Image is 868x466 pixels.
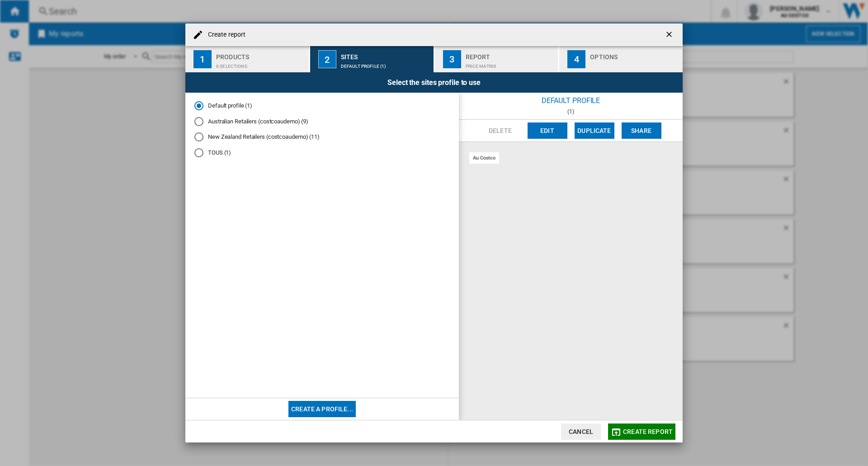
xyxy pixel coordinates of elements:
[623,428,673,435] span: Create report
[194,149,450,157] md-radio-button: TOUS (1)
[216,50,305,59] div: Products
[567,50,585,68] div: 4
[459,108,683,115] div: (1)
[194,133,450,141] md-radio-button: New Zealand Retailers (costcoaudemo) (11)
[288,401,356,417] button: Create a profile...
[590,50,679,59] div: Options
[341,50,430,59] div: Sites
[435,46,559,72] button: 3 Report Price Matrix
[559,46,683,72] button: 4 Options
[216,59,305,69] div: 6 selections
[443,50,461,68] div: 3
[469,152,499,164] div: au costco
[575,122,614,139] button: Duplicate
[310,46,434,72] button: 2 Sites Default profile (1)
[194,102,450,110] md-radio-button: Default profile (1)
[203,30,245,39] h4: Create report
[318,50,336,68] div: 2
[466,59,555,69] div: Price Matrix
[528,122,567,139] button: Edit
[185,72,683,93] div: Select the sites profile to use
[665,30,675,41] ng-md-icon: getI18NText('BUTTONS.CLOSE_DIALOG')
[622,122,661,139] button: Share
[185,46,310,72] button: 1 Products 6 selections
[481,122,520,139] button: Delete
[193,50,212,68] div: 1
[459,93,683,108] div: Default profile
[561,424,601,440] button: Cancel
[466,50,555,59] div: Report
[661,26,679,44] button: getI18NText('BUTTONS.CLOSE_DIALOG')
[194,117,450,126] md-radio-button: Australian Retailers (costcoaudemo) (9)
[341,59,430,69] div: Default profile (1)
[608,424,675,440] button: Create report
